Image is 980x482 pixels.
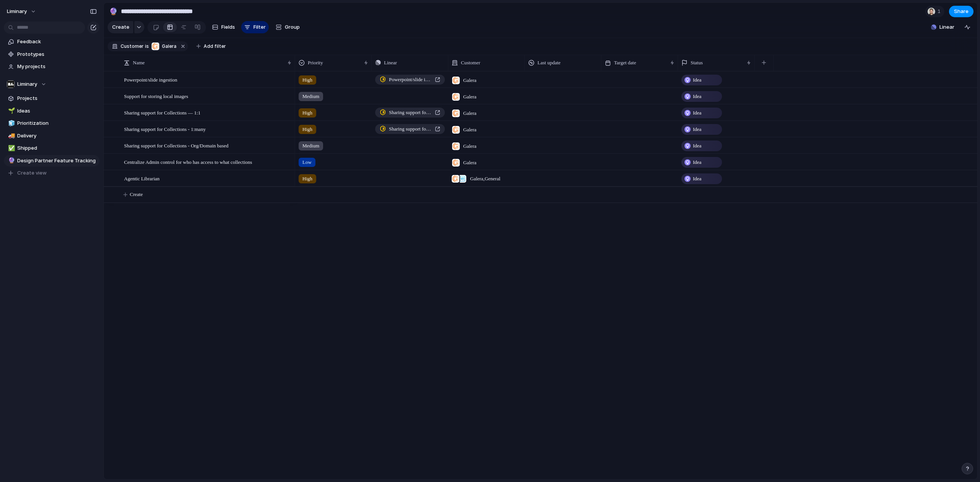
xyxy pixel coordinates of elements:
[463,93,477,101] span: Galera
[3,5,40,18] button: liminary
[389,109,432,116] span: Sharing support for Collections — 1:1, and 1:many
[693,142,701,150] span: Idea
[241,21,269,33] button: Filter
[121,43,144,50] span: Customer
[389,125,432,133] span: Sharing support for Collections — 1:1, and 1:many
[17,63,97,70] span: My projects
[8,106,13,115] div: 🌱
[693,93,701,100] span: Idea
[145,43,149,50] span: is
[108,21,133,33] button: Create
[4,49,100,60] a: Prototypes
[4,78,100,90] button: Liminary
[8,144,13,153] div: ✅
[693,76,701,84] span: Idea
[7,157,15,165] button: 🔮
[124,174,160,183] span: Agentic Librarian
[162,43,176,50] span: Galera
[4,142,100,154] a: ✅Shipped
[7,132,15,140] button: 🚚
[375,124,445,134] a: Sharing support for Collections — 1:1, and 1:many
[470,175,500,183] span: Galera , General
[8,156,13,165] div: 🔮
[221,23,235,31] span: Fields
[938,8,943,15] span: 1
[124,141,229,150] span: Sharing support for Collections - Org/Domain based
[302,175,312,183] span: High
[614,59,636,67] span: Target date
[4,155,100,167] a: 🔮Design Partner Feature Tracking
[4,36,100,47] a: Feedback
[124,124,206,133] span: Sharing support for Collections - 1:many
[693,126,701,133] span: Idea
[302,93,319,100] span: Medium
[949,6,973,17] button: Share
[4,130,100,142] div: 🚚Delivery
[130,191,143,198] span: Create
[8,131,13,140] div: 🚚
[133,59,145,67] span: Name
[124,157,252,166] span: Centralize Admin control for who has access to what collections
[144,42,150,51] button: is
[4,93,100,104] a: Projects
[17,132,97,140] span: Delivery
[463,126,477,134] span: Galera
[124,75,177,84] span: Powerpoint/slide ingestion
[8,119,13,128] div: 🧊
[461,59,480,67] span: Customer
[463,142,477,150] span: Galera
[691,59,703,67] span: Status
[939,23,954,31] span: Linear
[4,105,100,117] a: 🌱Ideas
[17,107,97,115] span: Ideas
[302,142,319,150] span: Medium
[463,77,477,84] span: Galera
[192,41,230,52] button: Add filter
[463,109,477,117] span: Galera
[302,109,312,117] span: High
[112,23,129,31] span: Create
[4,118,100,129] a: 🧊Prioritization
[17,95,97,102] span: Projects
[7,119,15,127] button: 🧊
[302,158,312,166] span: Low
[7,144,15,152] button: ✅
[693,175,701,183] span: Idea
[7,8,27,15] span: liminary
[17,169,47,177] span: Create view
[17,157,97,165] span: Design Partner Feature Tracking
[537,59,560,67] span: Last update
[7,107,15,115] button: 🌱
[463,159,477,167] span: Galera
[17,51,97,58] span: Prototypes
[384,59,397,67] span: Linear
[693,109,701,117] span: Idea
[302,76,312,84] span: High
[109,6,118,16] div: 🔮
[17,80,37,88] span: Liminary
[285,23,300,31] span: Group
[302,126,312,133] span: High
[17,119,97,127] span: Prioritization
[107,5,119,18] button: 🔮
[693,158,701,166] span: Idea
[124,108,201,117] span: Sharing support for Collections — 1:1
[375,75,445,85] a: Powerpoint/slide ingestion
[389,76,432,83] span: Powerpoint/slide ingestion
[4,167,100,179] button: Create view
[954,8,969,15] span: Share
[308,59,323,67] span: Priority
[928,21,957,33] button: Linear
[272,21,304,33] button: Group
[17,144,97,152] span: Shipped
[17,38,97,46] span: Feedback
[150,42,178,51] button: Galera
[375,108,445,118] a: Sharing support for Collections — 1:1, and 1:many
[204,43,226,50] span: Add filter
[253,23,266,31] span: Filter
[209,21,238,33] button: Fields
